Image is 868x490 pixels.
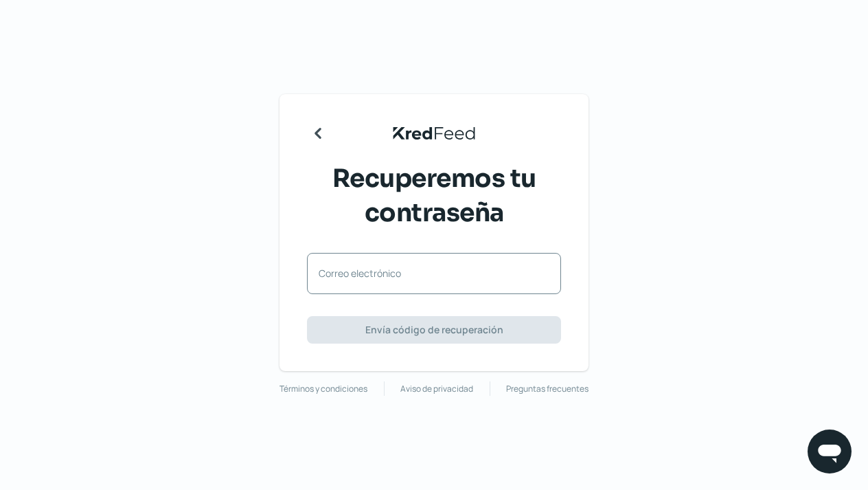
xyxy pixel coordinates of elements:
label: Correo electrónico [319,267,536,280]
a: Preguntas frecuentes [506,381,589,397]
span: Recuperemos tu contraseña [314,162,554,231]
a: Términos y condiciones [279,381,367,397]
img: chatIcon [816,438,843,465]
svg: Regresar [307,122,329,144]
a: Aviso de privacidad [400,381,473,397]
button: Envía código de recuperación [307,316,561,344]
span: Envía código de recuperación [365,325,503,335]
